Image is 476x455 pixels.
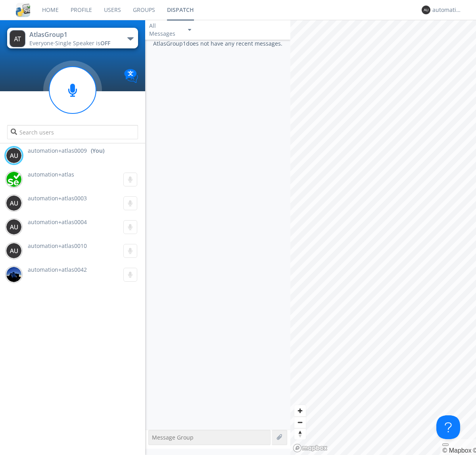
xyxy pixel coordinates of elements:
[432,6,462,14] div: automation+atlas0009
[55,39,110,47] span: Single Speaker is
[294,405,306,417] button: Zoom in
[29,39,119,47] div: Everyone ·
[16,3,30,17] img: cddb5a64eb264b2086981ab96f4c1ba7
[6,195,22,211] img: 373638.png
[6,219,22,235] img: 373638.png
[28,171,74,178] span: automation+atlas
[7,28,138,48] button: AtlasGroup1Everyone·Single Speaker isOFF
[294,428,306,440] span: Reset bearing to north
[10,30,25,47] img: 373638.png
[436,415,460,439] iframe: Toggle Customer Support
[28,147,87,155] span: automation+atlas0009
[294,428,306,440] button: Reset bearing to north
[6,171,22,187] img: d2d01cd9b4174d08988066c6d424eccd
[124,69,138,83] img: Translation enabled
[293,443,328,453] a: Mapbox logo
[91,147,104,155] div: (You)
[6,267,22,282] img: 83f8f150a1584157addb79e4ad2db4f0
[28,218,87,226] span: automation+atlas0004
[294,417,306,428] button: Zoom out
[422,6,430,14] img: 373638.png
[149,22,181,38] div: All Messages
[188,29,191,31] img: caret-down-sm.svg
[7,125,138,139] input: Search users
[28,266,87,273] span: automation+atlas0042
[442,443,449,446] button: Toggle attribution
[29,30,119,39] div: AtlasGroup1
[28,242,87,250] span: automation+atlas0010
[28,194,87,202] span: automation+atlas0003
[6,243,22,259] img: 373638.png
[100,39,110,47] span: OFF
[6,148,22,163] img: 373638.png
[442,447,471,454] a: Mapbox
[145,40,290,430] div: AtlasGroup1 does not have any recent messages.
[294,417,306,428] span: Zoom out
